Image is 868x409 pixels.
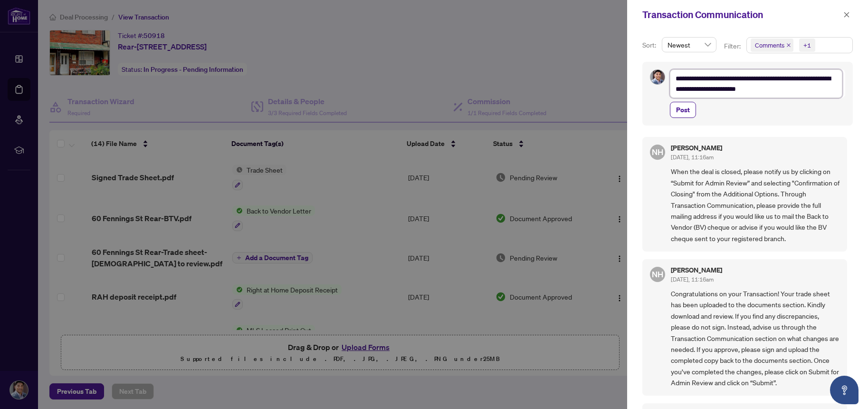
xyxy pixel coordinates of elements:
[751,39,793,52] span: Comments
[830,376,858,404] button: Open asap
[671,154,714,161] span: [DATE], 11:16am
[668,38,711,52] span: Newest
[676,102,690,117] span: Post
[671,145,722,151] h5: [PERSON_NAME]
[803,40,811,50] div: +1
[786,43,791,48] span: close
[671,288,839,388] span: Congratulations on your Transaction! Your trade sheet has been uploaded to the documents section....
[671,166,839,244] span: When the deal is closed, please notify us by clicking on “Submit for Admin Review” and selecting ...
[671,276,714,283] span: [DATE], 11:16am
[670,102,696,118] button: Post
[724,41,742,51] p: Filter:
[671,267,722,273] h5: [PERSON_NAME]
[642,40,658,50] p: Sort:
[652,146,663,158] span: NH
[843,11,850,18] span: close
[650,70,665,84] img: Profile Icon
[755,40,784,50] span: Comments
[642,8,840,22] div: Transaction Communication
[652,268,663,281] span: NH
